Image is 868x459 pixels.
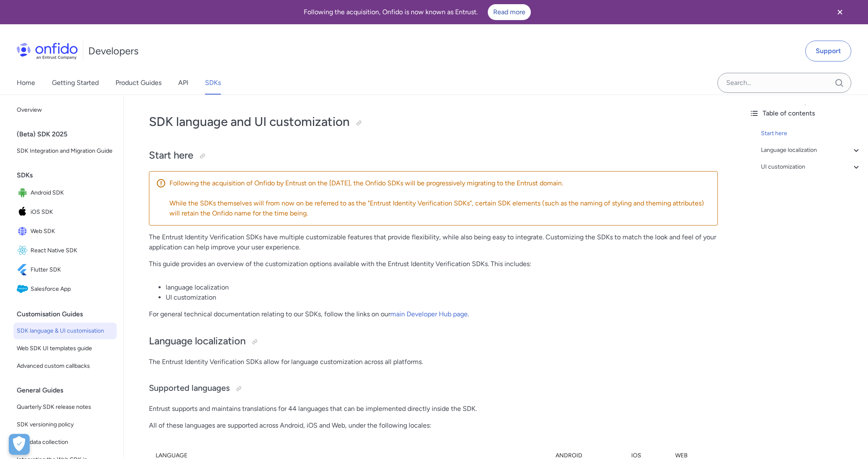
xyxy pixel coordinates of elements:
[31,283,113,295] span: Salesforce App
[13,203,117,221] a: IconiOS SDKiOS SDK
[13,261,117,279] a: IconFlutter SDKFlutter SDK
[17,206,31,218] img: IconiOS SDK
[835,7,845,17] svg: Close banner
[149,259,718,269] p: This guide provides an overview of the customization options available with the Entrust Identity ...
[31,226,113,237] span: Web SDK
[13,280,117,298] a: IconSalesforce AppSalesforce App
[149,357,718,367] p: The Entrust Identity Verification SDKs allow for language customization across all platforms.
[17,71,35,95] a: Home
[805,41,851,62] a: Support
[149,232,718,252] p: The Entrust Identity Verification SDKs have multiple customizable features that provide flexibili...
[13,222,117,241] a: IconWeb SDKWeb SDK
[149,421,718,431] p: All of these languages are supported across Android, iOS and Web, under the following locales:
[17,344,113,354] span: Web SDK UI templates guide
[31,245,113,256] span: React Native SDK
[717,73,851,93] input: Onfido search input field
[17,326,113,336] span: SDK language & UI customisation
[17,226,31,237] img: IconWeb SDK
[17,167,120,184] div: SDKs
[17,402,113,412] span: Quarterly SDK release notes
[17,187,31,199] img: IconAndroid SDK
[13,416,117,433] a: SDK versioning policy
[17,146,113,156] span: SDK Integration and Migration Guide
[17,420,113,430] span: SDK versioning policy
[13,340,117,357] a: Web SDK UI templates guide
[17,245,31,256] img: IconReact Native SDK
[169,198,711,218] p: While the SDKs themselves will from now on be referred to as the "Entrust Identity Verification S...
[17,361,113,371] span: Advanced custom callbacks
[31,187,113,199] span: Android SDK
[13,434,117,451] a: SDK data collection
[149,334,718,349] h2: Language localization
[9,434,30,455] div: Cookie Preferences
[10,4,824,20] div: Following the acquisition, Onfido is now known as Entrust.
[749,108,861,118] div: Table of contents
[17,306,120,323] div: Customisation Guides
[13,323,117,339] a: SDK language & UI customisation
[13,143,117,159] a: SDK Integration and Migration Guide
[761,145,861,155] a: Language localization
[13,102,117,118] a: Overview
[205,71,221,95] a: SDKs
[17,283,31,295] img: IconSalesforce App
[52,71,99,95] a: Getting Started
[17,264,31,276] img: IconFlutter SDK
[13,399,117,415] a: Quarterly SDK release notes
[88,44,138,58] h1: Developers
[13,184,117,202] a: IconAndroid SDKAndroid SDK
[13,358,117,374] a: Advanced custom callbacks
[824,2,855,23] button: Close banner
[31,206,113,218] span: iOS SDK
[166,292,718,303] li: UI customization
[17,43,78,59] img: Onfido Logo
[17,437,113,447] span: SDK data collection
[9,434,30,455] button: Open Preferences
[17,126,120,143] div: (Beta) SDK 2025
[149,309,718,319] p: For general technical documentation relating to our SDKs, follow the links on our .
[488,4,531,20] a: Read more
[17,105,113,115] span: Overview
[169,178,711,188] p: Following the acquisition of Onfido by Entrust on the [DATE], the Onfido SDKs will be progressive...
[178,71,188,95] a: API
[13,241,117,260] a: IconReact Native SDKReact Native SDK
[17,382,120,399] div: General Guides
[115,71,161,95] a: Product Guides
[761,162,861,172] a: UI customization
[761,128,861,138] a: Start here
[149,404,718,414] p: Entrust supports and maintains translations for 44 languages that can be implemented directly ins...
[149,149,718,163] h2: Start here
[149,382,718,395] h3: Supported languages
[31,264,113,276] span: Flutter SDK
[390,310,468,318] a: main Developer Hub page
[149,113,718,130] h1: SDK language and UI customization
[166,282,718,292] li: language localization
